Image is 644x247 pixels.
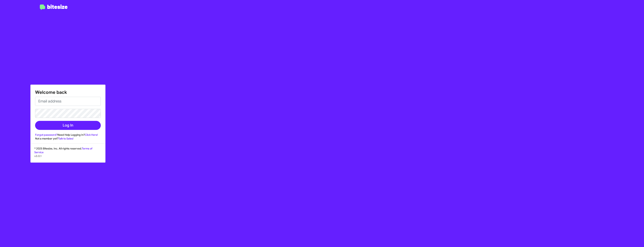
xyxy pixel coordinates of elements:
[58,137,74,140] a: Talk to Sales!
[35,89,101,95] h1: Welcome back
[35,97,101,106] input: Email address
[35,121,101,130] button: Log In
[31,147,105,162] div: © 2025 Bitesize, Inc. All rights reserved.
[34,154,102,158] p: v3.0.1
[35,137,101,140] div: Not a member yet?
[85,133,98,136] a: Click Here!
[35,133,57,136] a: Forgot password?
[34,147,92,154] a: Terms of Service
[35,133,101,137] div: Need Help Logging In?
